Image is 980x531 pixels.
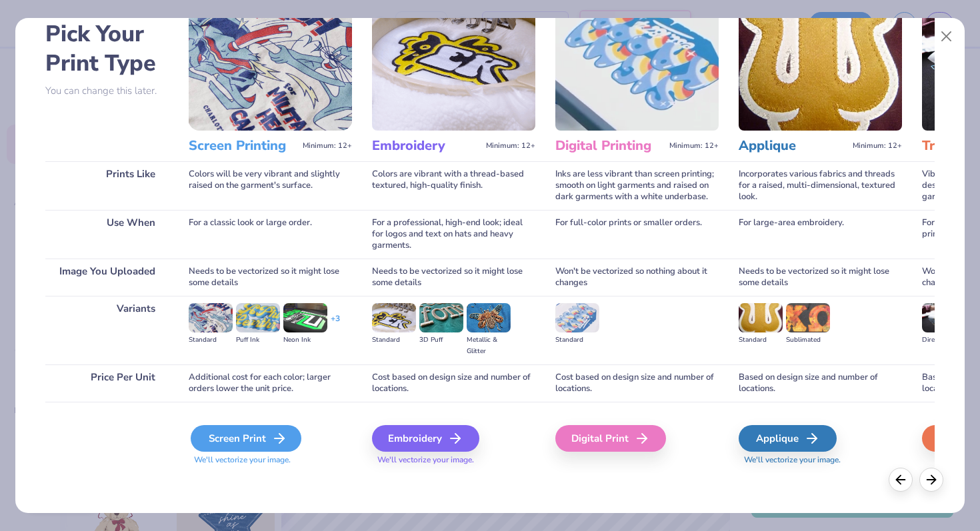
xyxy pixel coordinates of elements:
img: Standard [189,303,233,332]
div: Inks are less vibrant than screen printing; smooth on light garments and raised on dark garments ... [555,161,719,210]
span: We'll vectorize your image. [372,454,535,466]
div: Standard [372,334,416,346]
h3: Screen Printing [189,137,297,155]
div: Puff Ink [236,334,280,346]
div: Screen Print [191,425,301,452]
img: Metallic & Glitter [467,303,511,332]
h3: Digital Printing [555,137,664,155]
div: Needs to be vectorized so it might lose some details [189,259,352,296]
div: Sublimated [786,334,830,346]
h3: Applique [739,137,847,155]
div: Image You Uploaded [45,259,169,296]
div: Use When [45,210,169,259]
div: Direct-to-film [922,334,966,346]
div: Needs to be vectorized so it might lose some details [739,259,902,296]
div: Based on design size and number of locations. [739,364,902,402]
div: Price Per Unit [45,364,169,402]
div: Neon Ink [283,334,327,346]
img: 3D Puff [419,303,463,332]
img: Sublimated [786,303,830,332]
span: Minimum: 12+ [853,141,902,151]
div: Embroidery [372,425,479,452]
div: Applique [739,425,837,452]
div: Incorporates various fabrics and threads for a raised, multi-dimensional, textured look. [739,161,902,210]
img: Standard [555,303,599,332]
div: For a professional, high-end look; ideal for logos and text on hats and heavy garments. [372,210,535,259]
div: For large-area embroidery. [739,210,902,259]
span: Minimum: 12+ [303,141,352,151]
img: Standard [739,303,783,332]
div: Standard [555,334,599,346]
h3: Embroidery [372,137,481,155]
div: Standard [739,334,783,346]
div: Variants [45,296,169,364]
div: Metallic & Glitter [467,334,511,357]
div: Cost based on design size and number of locations. [555,364,719,402]
div: Additional cost for each color; larger orders lower the unit price. [189,364,352,402]
img: Puff Ink [236,303,280,332]
span: Minimum: 12+ [669,141,719,151]
div: Colors are vibrant with a thread-based textured, high-quality finish. [372,161,535,210]
div: Cost based on design size and number of locations. [372,364,535,402]
span: Minimum: 12+ [486,141,535,151]
img: Standard [372,303,416,332]
div: Standard [189,334,233,346]
div: For a classic look or large order. [189,210,352,259]
span: We'll vectorize your image. [739,454,902,466]
div: Won't be vectorized so nothing about it changes [555,259,719,296]
div: Prints Like [45,161,169,210]
div: Colors will be very vibrant and slightly raised on the garment's surface. [189,161,352,210]
div: 3D Puff [419,334,463,346]
img: Neon Ink [283,303,327,332]
span: We'll vectorize your image. [189,454,352,466]
h2: Pick Your Print Type [45,19,169,78]
div: For full-color prints or smaller orders. [555,210,719,259]
p: You can change this later. [45,85,169,97]
div: Digital Print [555,425,666,452]
div: + 3 [331,313,340,336]
img: Direct-to-film [922,303,966,332]
div: Needs to be vectorized so it might lose some details [372,259,535,296]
